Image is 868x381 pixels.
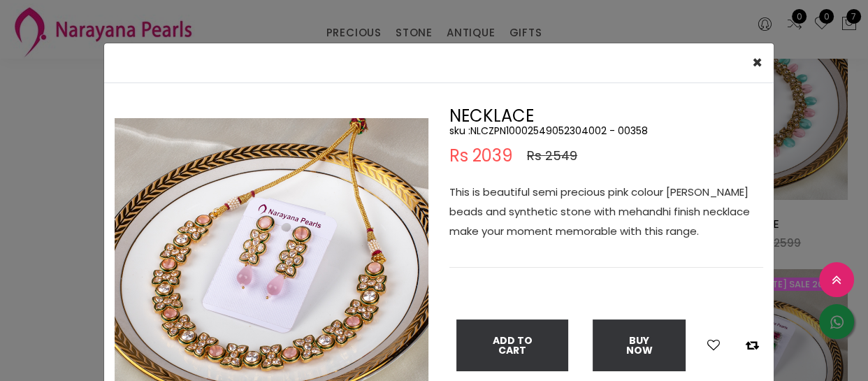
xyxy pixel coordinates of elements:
button: Buy Now [593,319,686,371]
h5: sku : NLCZPN10002549052304002 - 00358 [449,124,763,137]
span: Rs 2039 [449,148,513,164]
span: × [752,51,762,74]
button: Add to compare [742,336,763,354]
span: Rs 2549 [527,148,577,164]
button: Add to wishlist [703,336,724,354]
h2: NECKLACE [449,108,763,124]
p: This is beautiful semi precious pink colour [PERSON_NAME] beads and synthetic stone with mehandhi... [449,182,763,241]
button: Add To Cart [456,319,568,371]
